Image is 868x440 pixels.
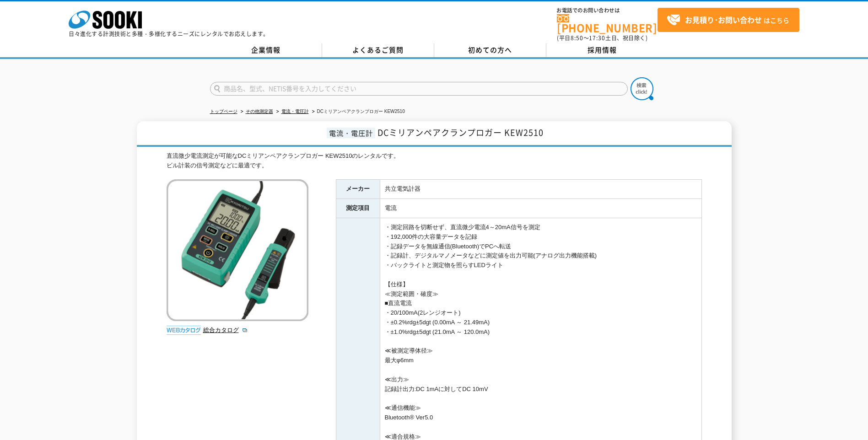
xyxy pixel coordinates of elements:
a: その他測定器 [246,109,273,114]
div: 直流微少電流測定が可能なDCミリアンペアクランプロガー KEW2510のレンタルです。 ビル計装の信号測定などに最適です。 [167,151,702,171]
a: [PHONE_NUMBER] [557,14,658,33]
td: 電流 [380,199,701,218]
a: 電流・電圧計 [281,109,309,114]
a: 初めての方へ [434,43,546,57]
a: トップページ [210,109,237,114]
a: 総合カタログ [203,327,248,333]
span: お電話でのお問い合わせは [557,8,658,13]
img: btn_search.png [631,77,653,100]
img: webカタログ [167,326,201,335]
th: 測定項目 [336,199,380,218]
span: 初めての方へ [468,45,512,55]
span: はこちら [667,13,789,27]
img: DCミリアンペアクランプロガー KEW2510 [167,179,308,321]
strong: お見積り･お問い合わせ [685,14,762,25]
span: (平日 ～ 土日、祝日除く) [557,34,647,42]
span: DCミリアンペアクランプロガー KEW2510 [377,126,544,139]
th: メーカー [336,180,380,199]
a: お見積り･お問い合わせはこちら [658,8,799,32]
a: 採用情報 [546,43,658,57]
li: DCミリアンペアクランプロガー KEW2510 [310,107,405,117]
span: 電流・電圧計 [327,128,375,138]
span: 8:50 [571,34,583,42]
input: 商品名、型式、NETIS番号を入力してください [210,82,628,96]
a: 企業情報 [210,43,322,57]
span: 17:30 [589,34,605,42]
td: 共立電気計器 [380,180,701,199]
a: よくあるご質問 [322,43,434,57]
p: 日々進化する計測技術と多種・多様化するニーズにレンタルでお応えします。 [69,31,269,37]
